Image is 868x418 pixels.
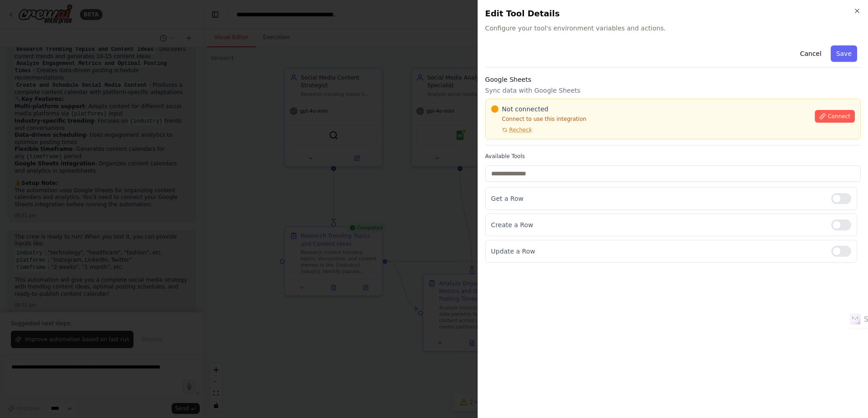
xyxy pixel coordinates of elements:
h3: Google Sheets [485,75,861,84]
label: Available Tools [485,153,861,160]
p: Create a Row [491,220,824,229]
p: Connect to use this integration [491,115,810,123]
p: Sync data with Google Sheets [485,86,861,95]
h2: Edit Tool Details [485,7,861,20]
span: Configure your tool's environment variables and actions. [485,24,861,33]
button: Connect [815,110,855,123]
button: Save [831,45,857,62]
button: Cancel [794,45,827,62]
p: Update a Row [491,247,824,256]
span: Recheck [509,126,532,134]
span: Not connected [502,104,548,114]
button: Recheck [491,126,532,134]
p: Get a Row [491,194,824,203]
span: Connect [828,113,850,120]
